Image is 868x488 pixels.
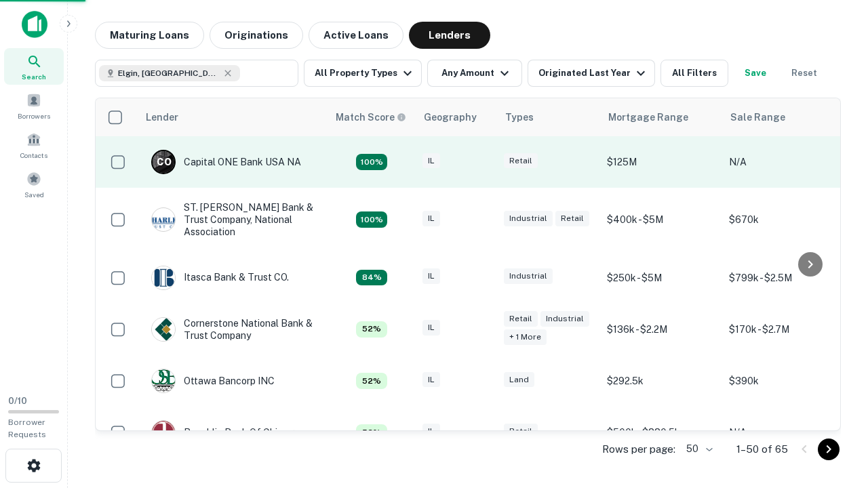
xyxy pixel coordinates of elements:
div: Capital ONE Bank USA NA [151,150,301,174]
p: Rows per page: [602,441,675,457]
img: picture [152,208,175,231]
iframe: Chat Widget [800,380,868,445]
img: picture [152,266,175,289]
button: Lenders [409,22,490,49]
div: Capitalize uses an advanced AI algorithm to match your search with the best lender. The match sco... [356,321,387,338]
th: Capitalize uses an advanced AI algorithm to match your search with the best lender. The match sco... [328,98,416,136]
button: Save your search to get updates of matches that match your search criteria. [734,60,777,87]
button: Active Loans [309,22,403,49]
p: 1–50 of 65 [736,441,788,457]
div: IL [422,268,440,284]
a: Borrowers [4,87,64,124]
th: Sale Range [722,98,844,136]
div: Retail [555,211,589,226]
div: IL [422,211,440,226]
div: Lender [146,109,178,125]
div: Republic Bank Of Chicago [151,420,300,445]
img: picture [152,421,175,444]
h6: Match Score [336,110,403,125]
td: $292.5k [600,355,722,407]
th: Mortgage Range [600,98,722,136]
td: $400k - $5M [600,188,722,252]
div: Geography [424,109,477,125]
th: Lender [138,98,328,136]
div: Retail [504,153,538,169]
span: Borrower Requests [8,418,46,439]
td: $125M [600,136,722,188]
div: Industrial [540,311,589,327]
button: Originated Last Year [528,60,655,87]
p: C O [157,155,171,169]
td: $170k - $2.7M [722,304,844,355]
div: 50 [681,439,715,459]
img: picture [152,369,175,392]
div: Capitalize uses an advanced AI algorithm to match your search with the best lender. The match sco... [356,211,387,228]
img: picture [152,318,175,341]
button: Reset [783,60,826,87]
span: Elgin, [GEOGRAPHIC_DATA], [GEOGRAPHIC_DATA] [118,67,220,79]
div: IL [422,153,440,169]
div: Capitalize uses an advanced AI algorithm to match your search with the best lender. The match sco... [336,110,406,125]
td: $799k - $2.5M [722,252,844,304]
a: Search [4,48,64,85]
button: Maturing Loans [95,22,204,49]
td: $136k - $2.2M [600,304,722,355]
td: $390k [722,355,844,407]
span: Contacts [20,150,47,161]
td: N/A [722,136,844,188]
div: Types [505,109,534,125]
div: IL [422,372,440,388]
div: Originated Last Year [538,65,649,81]
span: Saved [24,189,44,200]
span: Borrowers [18,110,50,121]
div: Capitalize uses an advanced AI algorithm to match your search with the best lender. The match sco... [356,424,387,441]
div: Cornerstone National Bank & Trust Company [151,317,314,342]
span: 0 / 10 [8,396,27,406]
div: Land [504,372,534,388]
td: $500k - $880.5k [600,407,722,458]
img: capitalize-icon.png [22,11,47,38]
td: $250k - $5M [600,252,722,304]
td: $670k [722,188,844,252]
div: Industrial [504,211,553,226]
button: All Filters [660,60,728,87]
div: Mortgage Range [608,109,688,125]
span: Search [22,71,46,82]
button: All Property Types [304,60,422,87]
div: IL [422,424,440,439]
div: Sale Range [730,109,785,125]
div: Capitalize uses an advanced AI algorithm to match your search with the best lender. The match sco... [356,154,387,170]
div: Capitalize uses an advanced AI algorithm to match your search with the best lender. The match sco... [356,270,387,286]
th: Types [497,98,600,136]
div: Capitalize uses an advanced AI algorithm to match your search with the best lender. The match sco... [356,373,387,389]
th: Geography [416,98,497,136]
div: ST. [PERSON_NAME] Bank & Trust Company, National Association [151,201,314,239]
div: Itasca Bank & Trust CO. [151,266,289,290]
a: Saved [4,166,64,203]
div: Retail [504,424,538,439]
button: Any Amount [427,60,522,87]
div: IL [422,320,440,335]
td: N/A [722,407,844,458]
div: + 1 more [504,329,547,345]
div: Industrial [504,268,553,284]
a: Contacts [4,127,64,163]
button: Originations [210,22,303,49]
button: Go to next page [818,439,840,460]
div: Ottawa Bancorp INC [151,369,275,393]
div: Retail [504,311,538,327]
